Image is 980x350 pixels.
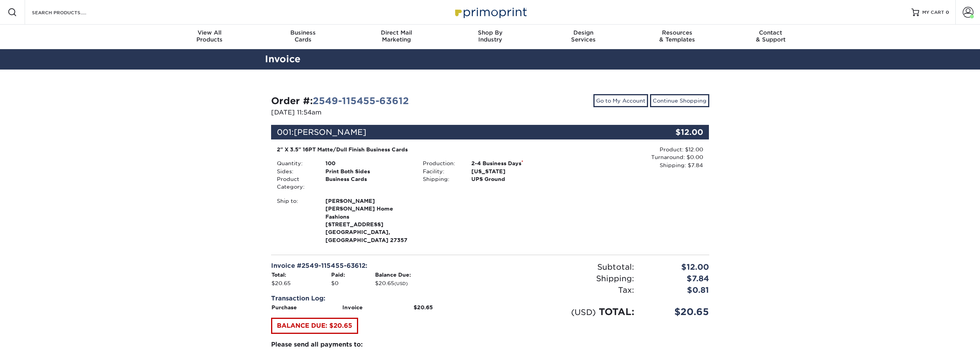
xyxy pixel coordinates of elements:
div: Ship to: [271,197,320,244]
div: $12.00 [636,125,709,139]
img: Primoprint [452,4,529,20]
p: [DATE] 11:54am [271,108,484,117]
div: Shipping: [417,175,466,183]
span: Contact [724,29,818,36]
div: $0.81 [640,284,715,296]
input: SEARCH PRODUCTS..... [31,8,106,17]
a: Resources& Templates [630,25,724,49]
div: 001: [271,125,636,139]
span: [STREET_ADDRESS] [325,221,411,228]
div: Production: [417,159,466,167]
small: (USD) [571,307,596,317]
a: BusinessCards [256,25,350,49]
div: Invoice #2549-115455-63612: [271,261,484,270]
strong: Please send all payments to: [271,341,363,348]
a: View AllProducts [163,25,256,49]
strong: $20.65 [414,304,433,310]
strong: [GEOGRAPHIC_DATA], [GEOGRAPHIC_DATA] 27357 [325,197,411,243]
span: [PERSON_NAME] [325,197,411,205]
span: Business [256,29,350,36]
div: $7.84 [640,273,715,284]
div: UPS Ground [466,175,563,183]
div: Industry [443,29,537,43]
td: $20.65 [375,279,484,287]
a: DesignServices [537,25,630,49]
div: Sides: [271,168,320,175]
div: Facility: [417,168,466,175]
div: Product: $12.00 Turnaround: $0.00 Shipping: $7.84 [563,146,703,169]
span: [PERSON_NAME] [294,128,366,137]
th: Total: [271,270,331,279]
div: Business Cards [320,175,417,191]
span: Design [537,29,630,36]
small: (USD) [394,281,408,286]
strong: Purchase [271,304,297,310]
span: View All [163,29,256,36]
span: Direct Mail [350,29,443,36]
div: & Support [724,29,818,43]
div: Services [537,29,630,43]
span: MY CART [922,9,944,16]
div: 2-4 Business Days [466,159,563,167]
td: $20.65 [271,279,331,287]
span: 0 [946,10,949,15]
div: $20.65 [640,305,715,319]
strong: Invoice [342,304,363,310]
div: $12.00 [640,261,715,273]
div: Product Category: [271,175,320,191]
div: Tax: [490,284,640,296]
div: Quantity: [271,159,320,167]
span: Shop By [443,29,537,36]
div: Cards [256,29,350,43]
a: 2549-115455-63612 [313,95,409,106]
th: Paid: [331,270,375,279]
a: Shop ByIndustry [443,25,537,49]
div: Transaction Log: [271,294,484,303]
div: Marketing [350,29,443,43]
div: [US_STATE] [466,168,563,175]
h2: Invoice [259,52,721,66]
div: 2" X 3.5" 16PT Matte/Dull Finish Business Cards [277,146,558,153]
span: TOTAL: [599,306,634,317]
a: Contact& Support [724,25,818,49]
a: Continue Shopping [650,94,709,107]
a: Direct MailMarketing [350,25,443,49]
span: Resources [630,29,724,36]
div: Print Both Sides [320,168,417,175]
div: Shipping: [490,273,640,284]
td: $0 [331,279,375,287]
th: Balance Due: [375,270,484,279]
strong: Order #: [271,95,409,106]
div: Subtotal: [490,261,640,273]
div: Products [163,29,256,43]
div: 100 [320,159,417,167]
a: Go to My Account [593,94,648,107]
div: & Templates [630,29,724,43]
a: BALANCE DUE: $20.65 [271,318,358,334]
span: [PERSON_NAME] Home Fashions [325,205,411,221]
